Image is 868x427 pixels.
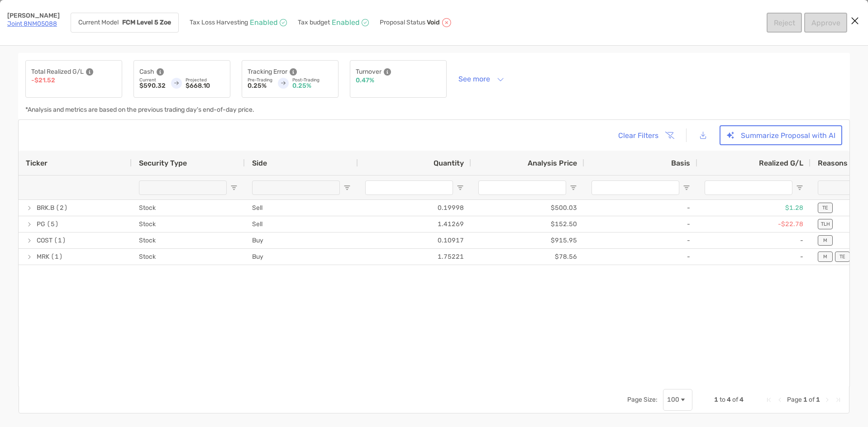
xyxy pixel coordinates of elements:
div: - [584,200,697,216]
div: $78.56 [471,249,584,265]
p: Projected [186,77,224,83]
span: COST [37,233,52,248]
div: Sell [245,216,358,232]
div: Last Page [835,396,842,403]
button: Open Filter Menu [457,184,464,191]
div: - [697,232,811,248]
p: 0.25% [248,83,272,89]
span: Security Type [139,159,187,167]
span: 4 [727,396,731,403]
p: Total Realized G/L [31,66,84,77]
div: $500.03 [471,200,584,216]
p: 0.25% [292,83,333,89]
span: 1 [714,396,718,403]
button: Clear Filters [611,125,680,145]
p: TE [822,205,828,211]
span: MRK [37,249,49,264]
button: Summarize Proposal with AI [720,125,842,145]
div: Stock [132,200,245,216]
input: Quantity Filter Input [365,180,453,195]
span: Analysis Price [528,159,577,167]
span: Page [787,396,802,403]
div: $915.95 [471,232,584,248]
div: Sell [245,200,358,216]
p: -$21.52 [31,77,55,84]
button: See more [451,71,511,87]
div: Buy [245,249,358,265]
button: Open Filter Menu [683,184,690,191]
div: - [697,249,811,265]
p: M [823,237,827,243]
p: Proposal Status [380,19,425,26]
span: (5) [47,217,59,232]
div: - [584,216,697,232]
div: Buy [245,232,358,248]
p: Pre-Trading [248,77,272,83]
span: (1) [51,249,63,264]
p: Turnover [356,66,382,77]
span: (1) [54,233,66,248]
span: to [720,396,725,403]
span: 1 [803,396,807,403]
div: Next Page [824,396,831,403]
span: Ticker [26,159,48,167]
div: $152.50 [471,216,584,232]
input: Basis Filter Input [591,180,679,195]
span: Quantity [434,159,464,167]
p: M [823,254,827,260]
input: Analysis Price Filter Input [478,180,566,195]
div: Stock [132,216,245,232]
button: Open Filter Menu [796,184,803,191]
div: 0.19998 [358,200,471,216]
p: Current [139,77,166,83]
p: Tax budget [298,19,330,26]
p: Enabled [250,19,278,26]
p: Current Model [78,19,119,26]
p: Tracking Error [248,66,287,77]
p: Tax Loss Harvesting [190,19,248,26]
p: *Analysis and metrics are based on the previous trading day's end-of-day price. [25,107,254,113]
div: $1.28 [697,200,811,216]
button: Open Filter Menu [343,184,351,191]
button: Open Filter Menu [230,184,238,191]
p: TE [839,254,845,260]
div: Page Size: [627,396,658,403]
a: Joint 8NM05088 [7,20,57,28]
span: PG [37,217,45,232]
span: BRK.B [37,200,54,215]
span: of [732,396,738,403]
p: Void [427,19,440,26]
p: [PERSON_NAME] [7,13,60,19]
p: Cash [139,66,154,77]
div: -$22.78 [697,216,811,232]
div: 1.75221 [358,249,471,265]
div: - [584,249,697,265]
div: Stock [132,232,245,248]
p: TLH [821,221,830,227]
p: $668.10 [186,83,224,89]
button: Close modal [848,14,862,28]
span: 1 [816,396,820,403]
span: of [809,396,815,403]
span: 4 [739,396,744,403]
span: Realized G/L [759,159,803,167]
span: Side [252,159,267,167]
div: Page Size [663,389,692,411]
span: (2) [56,200,68,215]
p: Post-Trading [292,77,333,83]
span: Basis [671,159,690,167]
div: First Page [765,396,773,403]
div: 1.41269 [358,216,471,232]
div: 100 [667,396,679,403]
p: $590.32 [139,83,166,89]
div: Stock [132,249,245,265]
p: Enabled [332,19,360,26]
div: 0.10917 [358,232,471,248]
button: Open Filter Menu [570,184,577,191]
div: Reasons [818,159,858,167]
p: 0.47% [356,77,374,84]
div: Previous Page [776,396,783,403]
img: icon status [441,17,452,28]
input: Realized G/L Filter Input [705,180,792,195]
div: - [584,232,697,248]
